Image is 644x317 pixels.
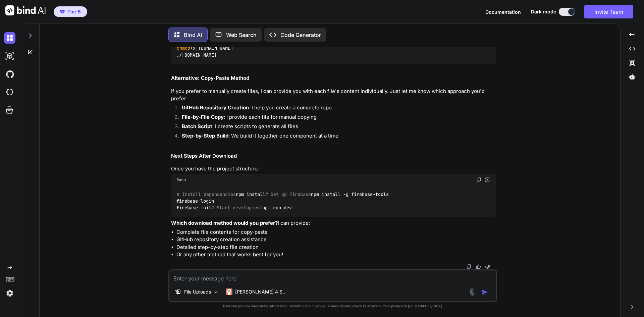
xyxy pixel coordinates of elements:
[182,114,224,120] strong: File-by-File Copy
[265,191,311,197] span: # Set up Firebase
[4,32,15,44] img: darkChat
[177,191,236,197] span: # Install dependencies
[176,251,496,259] li: Or any other method that works best for you!
[184,31,202,39] p: Bind AI
[171,165,496,173] p: Once you have the project structure:
[584,5,633,18] button: Invite Team
[485,8,521,15] button: Documentation
[176,236,496,244] li: GitHub repository creation assistance
[171,220,278,226] strong: Which download method would you prefer?
[484,177,490,183] img: Open in Browser
[476,177,482,182] img: copy
[4,68,15,80] img: githubDark
[184,288,211,295] p: File Uploads
[171,88,496,103] p: If you prefer to manually create files, I can provide you with each file's content individually. ...
[60,10,65,14] img: premium
[476,264,481,269] img: like
[182,133,228,139] strong: Step-by-Step Build
[177,45,190,51] span: chmod
[5,5,46,15] img: Bind AI
[466,264,472,269] img: copy
[54,6,87,17] button: premiumTier 5
[176,45,233,58] code: +x [DOMAIN_NAME] ./[DOMAIN_NAME]
[176,123,496,132] li: : I create scripts to generate all files
[485,9,521,15] span: Documentation
[4,50,15,62] img: darkAi-studio
[176,244,496,251] li: Detailed step-by-step file creation
[176,191,389,212] code: npm install npm install -g firebase-tools firebase login firebase init npm run dev
[4,287,15,299] img: settings
[171,74,496,82] h2: Alternative: Copy-Paste Method
[485,264,490,269] img: dislike
[182,123,212,129] strong: Batch Script
[182,104,249,111] strong: GitHub Repository Creation
[176,132,496,142] li: : We build it together one component at a time
[171,219,496,227] p: I can provide:
[531,8,556,15] span: Dark mode
[171,152,496,160] h2: Next Steps After Download
[226,288,232,295] img: Claude 4 Sonnet
[67,8,81,15] span: Tier 5
[176,113,496,123] li: : I provide each file for manual copying
[213,289,219,295] img: Pick Models
[176,177,186,182] span: Bash
[481,289,488,296] img: icon
[176,228,496,236] li: Complete file contents for copy-paste
[211,205,262,211] span: # Start development
[468,288,476,296] img: attachment
[4,87,15,98] img: cloudideIcon
[280,31,321,39] p: Code Generator
[226,31,257,39] p: Web Search
[168,304,497,309] p: Bind can provide inaccurate information, including about people. Always double-check its answers....
[235,288,285,295] p: [PERSON_NAME] 4 S..
[176,104,496,113] li: : I help you create a complete repo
